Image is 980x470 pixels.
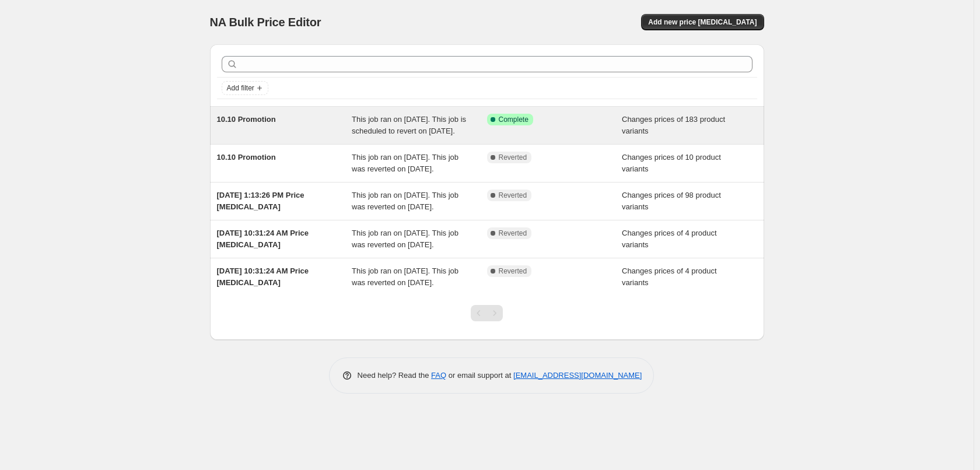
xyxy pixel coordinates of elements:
nav: Pagination [471,305,503,321]
span: Reverted [499,191,527,200]
span: or email support at [446,371,513,380]
a: FAQ [431,371,446,380]
span: [DATE] 1:13:26 PM Price [MEDICAL_DATA] [217,191,304,211]
span: Complete [499,115,528,124]
span: Add new price [MEDICAL_DATA] [648,17,757,27]
span: Changes prices of 183 product variants [622,115,725,135]
span: This job ran on [DATE]. This job was reverted on [DATE]. [352,229,459,249]
button: Add new price [MEDICAL_DATA] [641,14,764,30]
span: Reverted [499,153,527,162]
span: Changes prices of 4 product variants [622,266,717,287]
span: [DATE] 10:31:24 AM Price [MEDICAL_DATA] [217,229,309,249]
span: This job ran on [DATE]. This job was reverted on [DATE]. [352,153,459,173]
span: This job ran on [DATE]. This job was reverted on [DATE]. [352,191,459,211]
span: Need help? Read the [358,371,432,380]
span: 10.10 Promotion [217,115,276,124]
span: This job ran on [DATE]. This job was reverted on [DATE]. [352,266,459,287]
button: Add filter [222,81,268,95]
span: Reverted [499,229,527,238]
span: Reverted [499,266,527,276]
span: [DATE] 10:31:24 AM Price [MEDICAL_DATA] [217,266,309,287]
span: Add filter [227,83,254,93]
span: This job ran on [DATE]. This job is scheduled to revert on [DATE]. [352,115,466,135]
span: Changes prices of 4 product variants [622,229,717,249]
a: [EMAIL_ADDRESS][DOMAIN_NAME] [513,371,642,380]
span: NA Bulk Price Editor [210,16,321,29]
span: Changes prices of 10 product variants [622,153,721,173]
span: Changes prices of 98 product variants [622,191,721,211]
span: 10.10 Promotion [217,153,276,162]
